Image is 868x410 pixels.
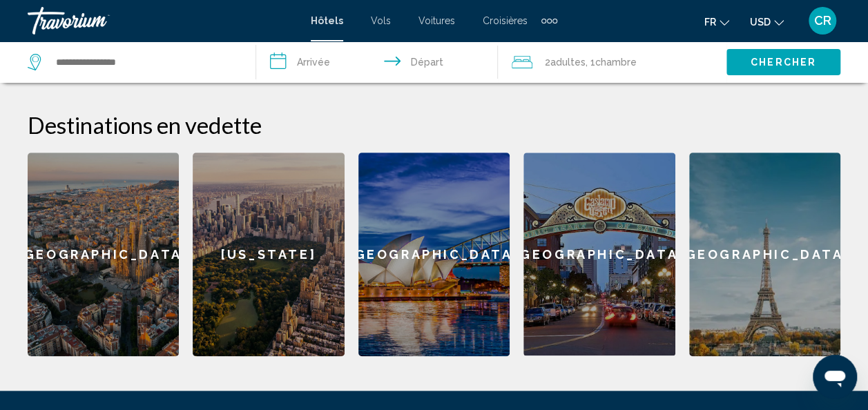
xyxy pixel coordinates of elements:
span: Adultes [550,57,586,68]
a: [GEOGRAPHIC_DATA] [523,153,675,356]
span: Chambre [595,57,637,68]
a: Vols [371,15,391,26]
button: User Menu [804,6,840,35]
iframe: Bouton de lancement de la fenêtre de messagerie [813,355,857,399]
button: Extra navigation items [541,10,557,32]
span: USD [750,17,771,28]
a: [US_STATE] [193,153,344,356]
span: Chercher [751,57,816,68]
a: [GEOGRAPHIC_DATA] [689,153,840,356]
a: Hôtels [311,15,343,26]
a: [GEOGRAPHIC_DATA] [28,153,179,356]
button: Check in and out dates [256,41,499,83]
span: , 1 [586,52,637,72]
span: CR [814,14,831,28]
button: Change currency [750,12,784,32]
button: Travelers: 2 adults, 0 children [498,41,726,83]
h2: Destinations en vedette [28,111,840,139]
button: Change language [704,12,729,32]
a: [GEOGRAPHIC_DATA] [358,153,510,356]
a: Travorium [28,7,297,35]
a: Voitures [418,15,455,26]
span: 2 [545,52,586,72]
button: Chercher [726,49,840,75]
a: Croisières [483,15,528,26]
span: fr [704,17,716,28]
